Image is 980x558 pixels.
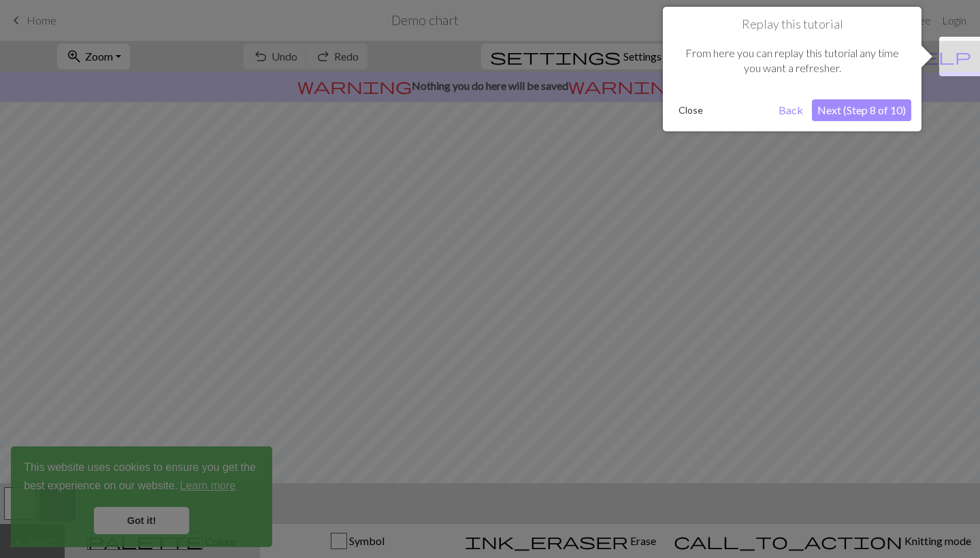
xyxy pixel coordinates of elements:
[673,100,708,120] button: Close
[773,99,808,121] button: Back
[812,99,911,121] button: Next (Step 8 of 10)
[673,17,911,32] h1: Replay this tutorial
[663,7,921,131] div: Replay this tutorial
[673,32,911,90] div: From here you can replay this tutorial any time you want a refresher.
